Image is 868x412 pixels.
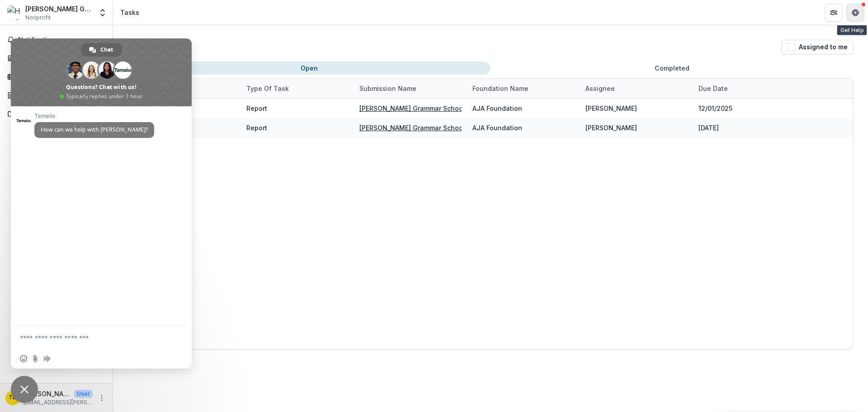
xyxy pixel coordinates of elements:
[359,104,664,112] a: [PERSON_NAME] Grammar School Pathfinder Program - 2025 - AJA Foundation Grant Application
[41,126,148,133] span: How can we help with [PERSON_NAME]?
[4,88,109,103] a: Proposals
[74,390,93,398] p: User
[4,69,109,84] a: Tasks
[32,355,39,362] span: Send a file
[100,43,113,57] span: Chat
[246,104,267,113] div: Report
[846,4,864,22] button: Get Help
[472,123,522,133] div: AJA Foundation
[693,79,806,98] div: Due Date
[354,79,467,98] div: Submission Name
[241,84,294,93] div: Type of Task
[467,79,580,98] div: Foundation Name
[25,14,51,22] span: Nonprofit
[24,389,71,398] p: [PERSON_NAME]
[693,84,733,93] div: Due Date
[241,79,354,98] div: Type of Task
[4,51,109,66] a: Dashboard
[4,106,109,121] a: Documents
[359,124,664,132] a: [PERSON_NAME] Grammar School Pathfinder Program - 2025 - AJA Foundation Grant Application
[246,123,267,133] div: Report
[9,395,17,401] div: Tom Diascro
[698,104,732,113] div: 12/01/2025
[7,5,22,20] img: Hopkins Grammar School Pathfinder Program
[18,36,105,44] span: Notifications
[120,8,139,17] div: Tasks
[580,79,693,98] div: Assignee
[81,43,122,57] div: Chat
[698,123,719,133] div: [DATE]
[491,62,854,75] button: Completed
[585,123,637,133] div: [PERSON_NAME]
[20,355,27,362] span: Insert an emoji
[127,62,491,75] button: Open
[43,355,51,362] span: Audio message
[825,4,843,22] button: Partners
[96,4,109,22] button: Open entity switcher
[20,334,163,342] textarea: Compose your message...
[24,398,93,407] p: [EMAIL_ADDRESS][PERSON_NAME][DOMAIN_NAME]
[354,84,422,93] div: Submission Name
[585,104,637,113] div: [PERSON_NAME]
[4,33,109,47] button: Notifications
[467,84,534,93] div: Foundation Name
[781,40,854,54] button: Assigned to me
[11,376,38,403] div: Close chat
[25,4,93,14] div: [PERSON_NAME] Grammar School Pathfinder Program
[472,104,522,113] div: AJA Foundation
[96,393,107,403] button: More
[580,84,620,93] div: Assignee
[34,113,154,119] span: Temelio
[117,6,143,19] nav: breadcrumb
